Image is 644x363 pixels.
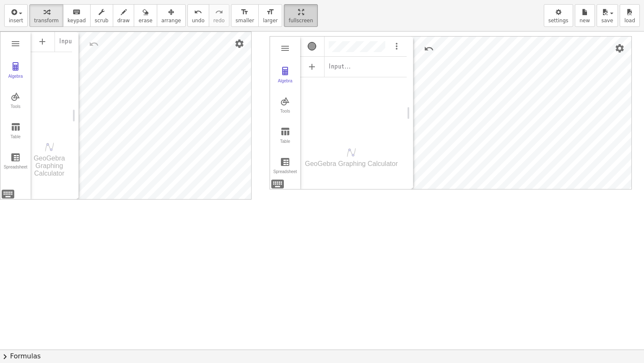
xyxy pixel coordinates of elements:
button: load [620,4,640,27]
button: arrange [157,4,186,27]
div: Input… [329,60,351,74]
div: Input… [59,35,81,48]
img: Main Menu [10,39,21,49]
div: Graphing Calculator [270,36,632,189]
span: fullscreen [288,18,313,24]
button: keyboardkeypad [63,4,91,27]
button: new [575,4,595,27]
button: format_sizesmaller [231,4,259,27]
button: scrub [90,4,113,27]
button: undoundo [187,4,209,27]
img: Main Menu [280,43,290,53]
span: insert [9,18,23,24]
button: Undo [421,41,436,56]
button: insert [4,4,28,27]
div: Table [2,134,29,146]
div: Algebra [272,79,299,90]
button: redoredo [209,4,229,27]
i: keyboard [73,7,80,17]
button: Undo [86,37,101,52]
button: Add Item [32,32,52,52]
button: Settings [612,41,627,56]
i: format_size [266,7,274,17]
span: draw [117,18,130,24]
span: smaller [236,18,254,24]
canvas: Graphics View 1 [79,32,251,199]
button: Add Item [302,57,322,77]
span: erase [138,18,152,24]
span: settings [548,18,569,24]
button: Settings [232,36,247,51]
button: format_sizelarger [258,4,282,27]
img: svg+xml;base64,PHN2ZyB4bWxucz0iaHR0cDovL3d3dy53My5vcmcvMjAwMC9zdmciIHhtbG5zOnhsaW5rPSJodHRwOi8vd3... [346,147,356,158]
span: load [624,18,635,24]
button: erase [134,4,157,27]
span: new [579,18,590,24]
div: Table [272,139,299,151]
span: transform [34,18,59,24]
span: keypad [68,18,86,24]
div: GeoGebra Graphing Calculator [305,160,397,168]
div: Spreadsheet [272,169,299,181]
button: fullscreen [284,4,317,27]
div: Tools [2,104,29,116]
img: svg+xml;base64,PHN2ZyB4bWxucz0iaHR0cDovL3d3dy53My5vcmcvMjAwMC9zdmciIHhtbG5zOnhsaW5rPSJodHRwOi8vd3... [44,142,55,152]
button: transform [29,4,63,27]
button: Options [392,41,402,53]
span: scrub [95,18,109,24]
i: undo [194,7,202,17]
div: Algebra [300,36,407,135]
div: Algebra [31,31,72,130]
div: Algebra [2,74,29,86]
span: larger [263,18,278,24]
i: redo [215,7,223,17]
button: settings [544,4,573,27]
div: Show / Hide Object [308,42,316,50]
div: Spreadsheet [2,165,29,176]
div: Tools [272,109,299,121]
button: draw [113,4,135,27]
div: GeoGebra Graphing Calculator [31,155,68,177]
button: save [597,4,618,27]
span: undo [192,18,205,24]
canvas: Graphics View 1 [413,37,631,189]
span: redo [213,18,225,24]
i: format_size [241,7,249,17]
img: svg+xml;base64,PHN2ZyB4bWxucz0iaHR0cDovL3d3dy53My5vcmcvMjAwMC9zdmciIHdpZHRoPSIyNCIgaGVpZ2h0PSIyNC... [270,176,285,192]
span: save [601,18,613,24]
span: arrange [161,18,181,24]
img: svg+xml;base64,PHN2ZyB4bWxucz0iaHR0cDovL3d3dy53My5vcmcvMjAwMC9zdmciIHdpZHRoPSIyNCIgaGVpZ2h0PSIyNC... [0,187,16,202]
